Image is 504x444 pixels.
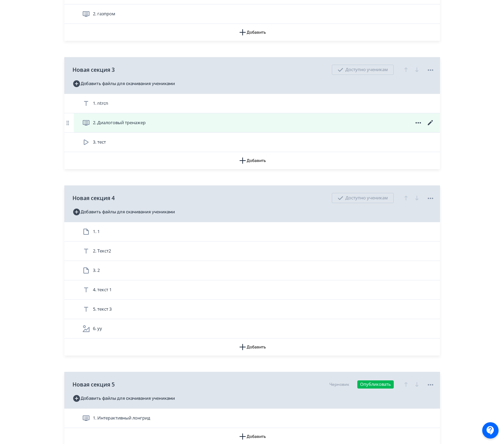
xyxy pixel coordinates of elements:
span: 1. Интерактивный лонгрид [93,415,150,422]
span: 3. тест [93,139,106,146]
div: 3. тест [64,133,440,152]
button: Добавить [64,24,440,41]
span: 3. 2 [93,267,100,274]
div: 4. текст 1 [64,280,440,300]
span: Новая секция 4 [72,194,115,202]
button: Добавить файлы для скачивания учениками [72,78,175,89]
div: 1. 1 [64,222,440,242]
div: 6. уу [64,319,440,339]
span: 2. Диалоговый тренажер [93,119,146,126]
div: 2. Диалоговый тренажер [64,113,440,133]
span: 6. уу [93,325,102,332]
button: Добавить [64,152,440,169]
div: 1. ntrcn [64,94,440,113]
button: Добавить файлы для скачивания учениками [72,393,175,404]
div: 2. газпром [64,4,440,24]
button: Добавить файлы для скачивания учениками [72,207,175,217]
div: 5. текст 3 [64,300,440,319]
div: Черновик [329,381,349,388]
span: 4. текст 1 [93,286,112,293]
div: 2. Текст2 [64,242,440,261]
span: 5. текст 3 [93,306,112,313]
span: 1. 1 [93,228,100,235]
button: Добавить [64,339,440,356]
button: Опубликовать [357,380,394,389]
div: Доступно ученикам [332,193,394,203]
span: Новая секция 3 [72,66,115,74]
span: 1. ntrcn [93,100,108,107]
div: Доступно ученикам [332,65,394,75]
div: 3. 2 [64,261,440,280]
span: 2. Текст2 [93,248,111,254]
span: 2. газпром [93,11,115,17]
span: Новая секция 5 [72,380,115,389]
div: 1. Интерактивный лонгрид [64,409,440,428]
